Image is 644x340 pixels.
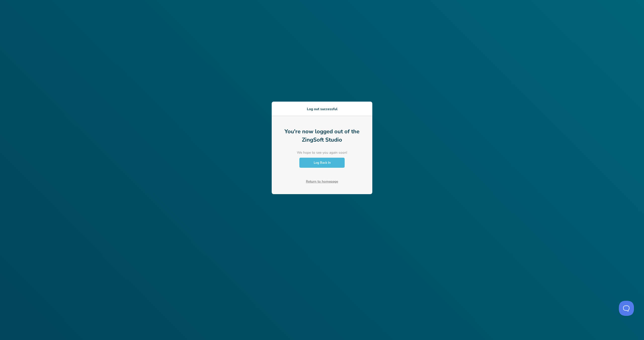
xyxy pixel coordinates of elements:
p: We hope to see you again soon! [282,150,362,155]
span: Log Back In [314,160,331,165]
h1: You're now logged out of the ZingSoft Studio [282,127,362,144]
h3: Log out successful [272,106,372,112]
iframe: Help Scout Beacon - Open [619,301,634,316]
a: Return to homepage [306,179,338,184]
